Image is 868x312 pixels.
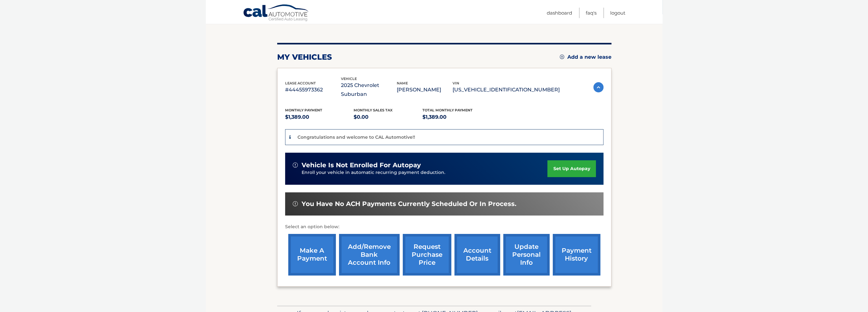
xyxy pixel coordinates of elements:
span: vin [453,81,459,85]
a: FAQ's [586,8,597,18]
span: Total Monthly Payment [422,108,473,112]
a: Logout [610,8,625,18]
span: Monthly Payment [285,108,322,112]
a: payment history [553,234,600,275]
p: $1,389.00 [422,113,491,122]
a: Cal Automotive [243,4,310,23]
img: accordion-active.svg [593,82,604,92]
a: request purchase price [403,234,451,275]
a: set up autopay [547,160,596,177]
a: Add/Remove bank account info [339,234,400,275]
h2: my vehicles [277,52,332,62]
p: $1,389.00 [285,113,354,122]
p: [PERSON_NAME] [397,85,453,94]
span: Monthly sales Tax [354,108,393,112]
img: alert-white.svg [293,201,298,206]
p: [US_VEHICLE_IDENTIFICATION_NUMBER] [453,85,560,94]
a: make a payment [288,234,336,275]
a: Add a new lease [560,54,611,60]
a: Dashboard [547,8,572,18]
p: Enroll your vehicle in automatic recurring payment deduction. [302,169,548,176]
p: #44455973362 [285,85,341,94]
img: alert-white.svg [293,163,298,168]
span: vehicle [341,76,357,81]
a: account details [454,234,500,275]
p: 2025 Chevrolet Suburban [341,81,397,99]
span: You have no ACH payments currently scheduled or in process. [302,200,516,208]
p: $0.00 [354,113,422,122]
img: add.svg [560,55,564,59]
a: update personal info [503,234,550,275]
span: lease account [285,81,316,85]
p: Select an option below: [285,223,604,231]
span: name [397,81,408,85]
p: Congratulations and welcome to CAL Automotive!! [297,134,415,140]
span: vehicle is not enrolled for autopay [302,161,421,169]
